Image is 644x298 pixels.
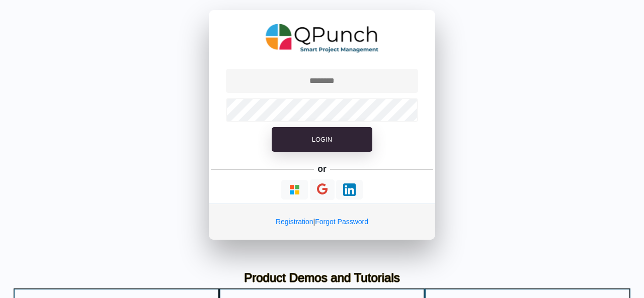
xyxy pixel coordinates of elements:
button: Login [272,127,372,152]
span: Login [312,136,332,143]
img: QPunch [266,20,379,56]
a: Forgot Password [315,218,368,226]
h5: or [316,162,329,176]
div: | [209,204,435,240]
button: Continue With Google [310,179,335,200]
button: Continue With LinkedIn [336,180,363,200]
a: Registration [276,218,313,226]
img: Loading... [288,183,301,196]
img: Loading... [343,183,356,196]
h3: Product Demos and Tutorials [21,271,623,285]
button: Continue With Microsoft Azure [281,180,308,200]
